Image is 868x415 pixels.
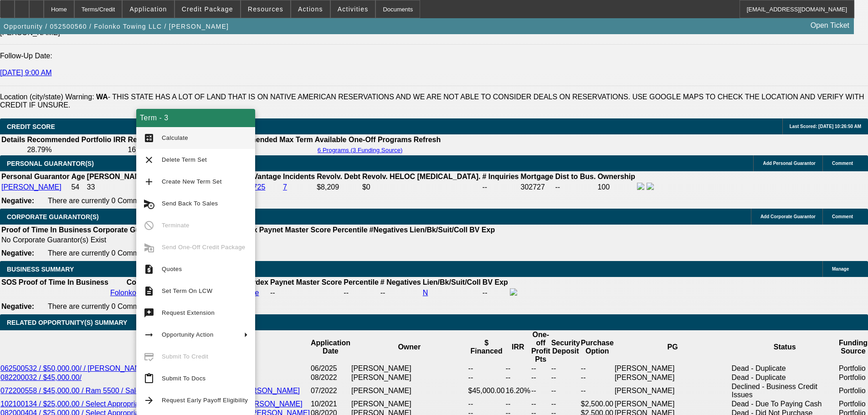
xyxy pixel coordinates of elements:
[162,309,215,316] span: Request Extension
[144,373,154,384] mat-icon: content_paste
[1,197,34,205] b: Negative:
[731,373,838,382] td: Dead - Duplicate
[1,236,499,245] td: No Corporate Guarantor(s) Exist
[7,213,99,220] span: CORPORATE GUARANTOR(S)
[731,330,838,364] th: Status
[0,374,82,381] a: 082200032 / $45,000.00/
[614,382,731,400] td: [PERSON_NAME]
[555,173,596,180] b: Dist to Bus.
[531,364,551,373] td: --
[298,5,323,13] span: Actions
[351,330,468,364] th: Owner
[243,278,268,286] b: Paydex
[351,400,468,409] td: [PERSON_NAME]
[71,182,85,192] td: 54
[551,373,580,382] td: --
[144,154,154,165] mat-icon: clear
[259,226,331,234] b: Paynet Master Score
[505,382,531,400] td: 16.20%
[225,135,313,144] th: Recommended Max Term
[468,364,505,373] td: --
[505,364,531,373] td: --
[763,161,816,166] span: Add Personal Guarantor
[380,278,421,286] b: # Negatives
[144,264,154,275] mat-icon: request_quote
[48,249,241,257] span: There are currently 0 Comments entered on this opportunity
[162,266,182,272] span: Quotes
[469,226,495,234] b: BV Exp
[144,133,154,143] mat-icon: calculate
[362,173,481,180] b: Revolv. HELOC [MEDICAL_DATA].
[838,373,868,382] td: Portfolio
[96,93,108,101] b: WA
[807,18,853,33] a: Open Ticket
[162,200,218,207] span: Send Back To Sales
[110,289,176,297] a: Folonko Towing LLC
[144,198,154,209] mat-icon: cancel_schedule_send
[310,364,351,373] td: 06/2025
[731,400,838,409] td: Dead - Due To Paying Cash
[71,173,85,180] b: Age
[351,373,468,382] td: [PERSON_NAME]
[838,400,868,409] td: Portfolio
[87,173,166,180] b: [PERSON_NAME]. EST
[790,124,861,129] span: Last Scored: [DATE] 10:26:50 AM
[468,400,505,409] td: --
[270,289,342,297] div: --
[87,182,167,192] td: 33
[1,135,26,144] th: Details
[175,0,240,18] button: Credit Package
[614,364,731,373] td: [PERSON_NAME]
[344,278,378,286] b: Percentile
[555,182,596,192] td: --
[0,387,300,395] a: 072200558 / $45,000.00 / Ram 5500 / Sale Leaseback / Folonko Towing / [PERSON_NAME]
[331,0,375,18] button: Activities
[520,182,554,192] td: 302727
[531,330,551,364] th: One-off Profit Pts
[1,249,34,257] b: Negative:
[1,183,62,191] a: [PERSON_NAME]
[129,5,167,13] span: Application
[832,214,853,219] span: Comment
[351,364,468,373] td: [PERSON_NAME]
[760,214,816,219] span: Add Corporate Guarantor
[731,382,838,400] td: Declined - Business Credit Issues
[410,226,467,234] b: Lien/Bk/Suit/Coll
[26,145,126,154] td: 28.79%
[344,289,378,297] div: --
[362,182,481,192] td: $0
[333,226,367,234] b: Percentile
[283,173,315,180] b: Incidents
[144,307,154,318] mat-icon: try
[580,364,614,373] td: --
[162,397,248,404] span: Request Early Payoff Eligibility
[1,302,34,310] b: Negative:
[136,109,255,127] div: Term - 3
[521,173,554,180] b: Mortgage
[580,382,614,400] td: --
[423,289,428,297] a: N
[731,364,838,373] td: Dead - Duplicate
[510,288,517,296] img: facebook-icon.png
[1,173,69,180] b: Personal Guarantor
[26,135,126,144] th: Recommended Portfolio IRR
[832,266,849,272] span: Manage
[338,5,369,13] span: Activities
[182,5,233,13] span: Credit Package
[162,287,212,294] span: Set Term On LCW
[551,330,580,364] th: Security Deposit
[505,330,531,364] th: IRR
[832,161,853,166] span: Comment
[1,225,92,235] th: Proof of Time In Business
[597,182,636,192] td: 100
[144,286,154,297] mat-icon: description
[531,382,551,400] td: --
[580,373,614,382] td: --
[162,156,207,163] span: Delete Term Set
[144,395,154,406] mat-icon: arrow_forward
[531,373,551,382] td: --
[225,145,313,154] td: 25
[614,373,731,382] td: [PERSON_NAME]
[270,278,342,286] b: Paynet Master Score
[380,289,421,297] div: --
